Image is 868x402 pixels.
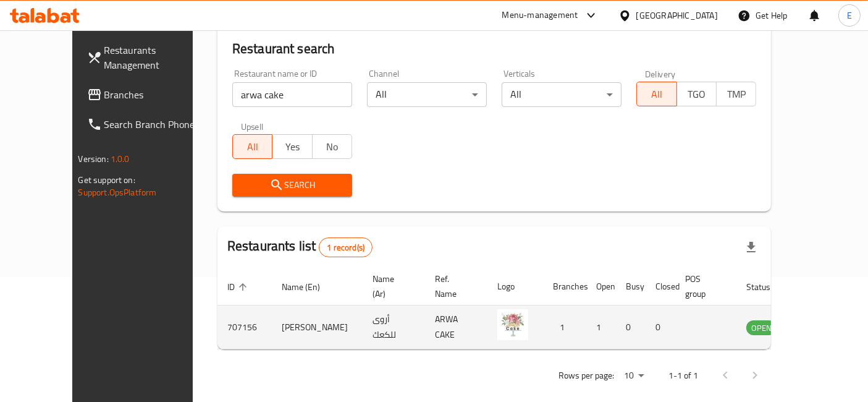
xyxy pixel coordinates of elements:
span: Ref. Name [435,272,473,301]
span: No [318,138,347,156]
button: All [636,82,676,106]
span: E [847,9,852,22]
span: Version: [78,151,109,167]
button: TMP [716,82,756,106]
a: Support.OpsPlatform [78,184,157,200]
span: Status [746,280,786,294]
span: Search Branch Phone [104,117,208,132]
div: All [367,82,487,107]
button: Search [232,174,352,197]
span: ID [227,280,251,294]
td: [PERSON_NAME] [272,306,363,349]
span: 1 record(s) [319,242,372,254]
div: Export file [736,233,766,262]
button: TGO [676,82,717,106]
h2: Restaurant search [232,40,757,58]
span: Restaurants Management [104,43,208,72]
th: Logo [487,268,543,306]
td: 1 [543,306,586,349]
div: Menu-management [502,8,578,23]
span: TMP [722,85,751,103]
th: Busy [616,268,646,306]
span: 1.0.0 [111,151,130,167]
td: أروى للكعك [363,306,425,349]
div: Total records count [319,237,373,257]
button: No [312,134,352,159]
label: Delivery [645,69,676,78]
p: Rows per page: [558,368,614,383]
span: Name (En) [282,280,336,294]
td: 0 [646,306,675,349]
td: ARWA CAKE [425,306,487,349]
div: [GEOGRAPHIC_DATA] [636,9,718,22]
span: Search [242,177,342,193]
button: Yes [272,134,312,159]
th: Branches [543,268,586,306]
a: Branches [77,80,217,109]
button: All [232,134,272,159]
span: Branches [104,87,208,102]
span: Get support on: [78,172,135,188]
a: Search Branch Phone [77,109,217,139]
p: 1-1 of 1 [668,368,698,383]
td: 1 [586,306,616,349]
td: 707156 [217,306,272,349]
div: Rows per page: [619,367,649,385]
label: Upsell [241,122,264,130]
th: Closed [646,268,675,306]
span: POS group [685,272,722,301]
div: All [502,82,622,107]
span: All [238,138,268,156]
th: Open [586,268,616,306]
input: Search for restaurant name or ID.. [232,82,352,107]
h2: Restaurants list [227,237,373,257]
td: 0 [616,306,646,349]
span: OPEN [746,321,777,335]
span: TGO [682,85,712,103]
span: Yes [277,138,307,156]
img: Arwa Cake [497,309,528,340]
span: Name (Ar) [373,272,410,301]
table: enhanced table [217,268,844,349]
a: Restaurants Management [77,35,217,80]
span: All [642,85,672,103]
